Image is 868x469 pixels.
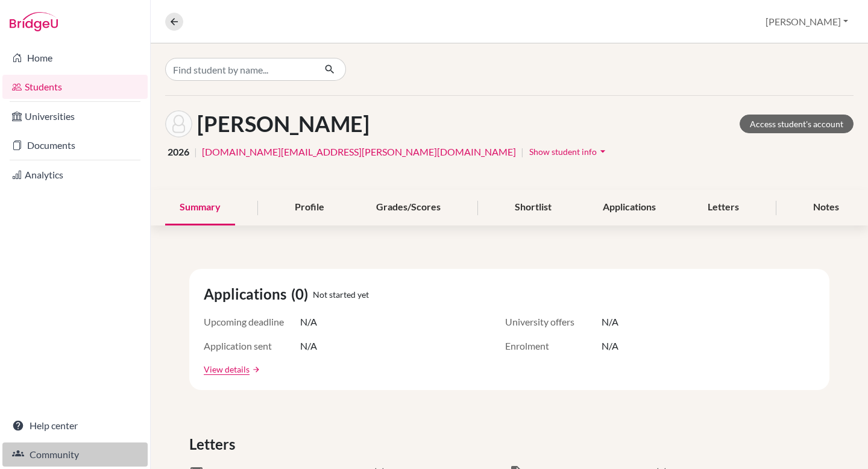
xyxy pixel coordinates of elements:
span: N/A [300,339,317,353]
div: Applications [588,190,670,225]
button: Show student infoarrow_drop_down [529,142,609,161]
a: [DOMAIN_NAME][EMAIL_ADDRESS][PERSON_NAME][DOMAIN_NAME] [202,145,516,159]
span: University offers [505,315,602,329]
img: Yuvin Kim's avatar [165,110,192,137]
span: Letters [189,433,240,455]
span: Application sent [204,339,300,353]
a: arrow_forward [250,365,260,374]
div: Notes [799,190,854,225]
div: Summary [165,190,235,225]
span: Enrolment [505,339,602,353]
a: Help center [2,414,148,438]
a: Students [2,75,148,99]
button: [PERSON_NAME] [760,10,854,33]
span: (0) [291,283,313,305]
input: Find student by name... [165,58,315,81]
img: Bridge-U [10,12,58,31]
span: 2026 [168,145,189,159]
span: Show student info [529,146,597,157]
h1: [PERSON_NAME] [197,111,370,137]
span: Not started yet [313,288,369,301]
a: Home [2,46,148,70]
span: Applications [204,283,291,305]
i: arrow_drop_down [597,145,609,157]
a: Universities [2,104,148,128]
a: Documents [2,133,148,157]
div: Shortlist [500,190,566,225]
span: N/A [602,315,618,329]
div: Letters [693,190,753,225]
a: Analytics [2,163,148,187]
div: Grades/Scores [362,190,455,225]
a: View details [204,363,250,376]
span: Upcoming deadline [204,315,300,329]
span: N/A [300,315,317,329]
a: Access student's account [740,115,854,133]
span: | [521,145,524,159]
div: Profile [280,190,339,225]
span: | [194,145,197,159]
a: Community [2,442,148,467]
span: N/A [602,339,618,353]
